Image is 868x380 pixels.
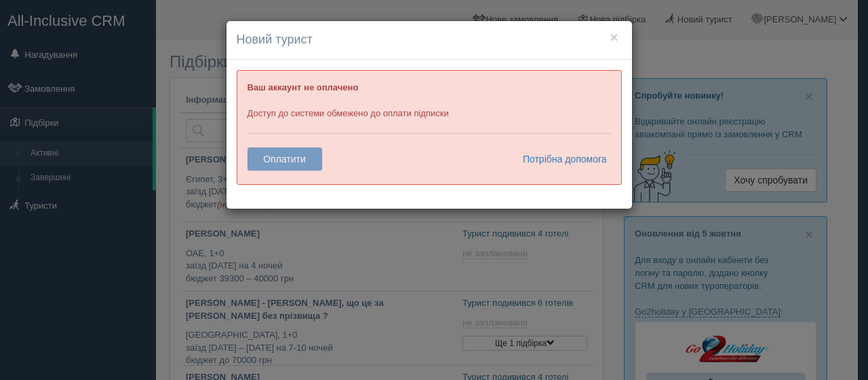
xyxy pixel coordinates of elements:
a: Потрібна допомога [514,148,608,171]
button: Оплатити [248,148,322,171]
b: Ваш аккаунт не оплачено [248,82,359,92]
h4: Новий турист [237,31,622,49]
button: × [610,30,618,44]
div: Доступ до системи обмежено до оплати підписки [237,70,622,185]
